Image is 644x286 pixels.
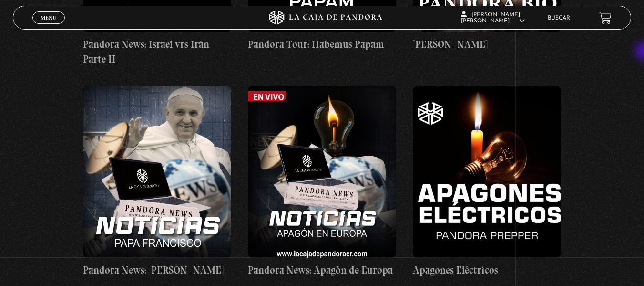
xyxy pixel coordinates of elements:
span: Cerrar [37,23,60,30]
span: [PERSON_NAME] [PERSON_NAME] [461,12,525,24]
a: View your shopping cart [599,11,612,24]
h4: Pandora Tour: Habemus Papam [248,37,396,52]
h4: Apagones Eléctricos [413,263,561,278]
h4: Pandora News: [PERSON_NAME] [83,263,231,278]
a: Pandora News: Apagón de Europa [248,86,396,278]
h4: [PERSON_NAME] [413,37,561,52]
h4: Pandora News: Apagón de Europa [248,263,396,278]
a: Buscar [548,15,570,21]
h4: Pandora News: Israel vrs Irán Parte II [83,37,231,67]
a: Apagones Eléctricos [413,86,561,278]
span: Menu [41,15,56,21]
a: Pandora News: [PERSON_NAME] [83,86,231,278]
